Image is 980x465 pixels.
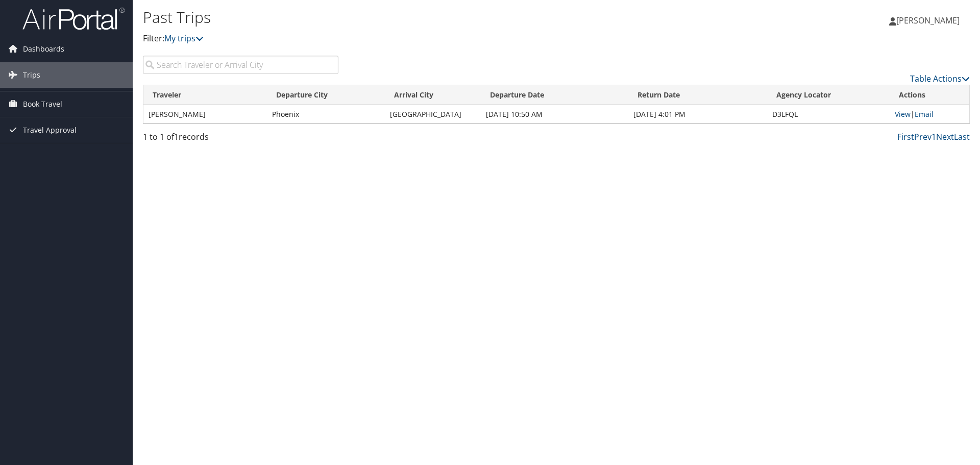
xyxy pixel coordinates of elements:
[385,85,481,105] th: Arrival City: activate to sort column ascending
[143,32,694,45] p: Filter:
[23,117,77,143] span: Travel Approval
[914,131,932,142] a: Prev
[889,5,970,36] a: [PERSON_NAME]
[22,7,125,31] img: airportal-logo.png
[932,131,936,142] a: 1
[23,62,40,88] span: Trips
[767,105,890,124] td: D3LFQL
[481,85,628,105] th: Departure Date: activate to sort column ascending
[628,85,767,105] th: Return Date: activate to sort column ascending
[143,85,267,105] th: Traveler: activate to sort column ascending
[174,131,179,142] span: 1
[897,131,914,142] a: First
[23,91,62,117] span: Book Travel
[896,15,960,26] span: [PERSON_NAME]
[143,105,267,124] td: [PERSON_NAME]
[23,36,64,62] span: Dashboards
[767,85,890,105] th: Agency Locator: activate to sort column ascending
[936,131,954,142] a: Next
[915,109,934,119] a: Email
[910,73,970,84] a: Table Actions
[267,105,385,124] td: Phoenix
[143,56,338,74] input: Search Traveler or Arrival City
[628,105,767,124] td: [DATE] 4:01 PM
[890,105,969,124] td: |
[954,131,970,142] a: Last
[385,105,481,124] td: [GEOGRAPHIC_DATA]
[895,109,911,119] a: View
[890,85,969,105] th: Actions
[164,33,204,44] a: My trips
[481,105,628,124] td: [DATE] 10:50 AM
[143,131,338,148] div: 1 to 1 of records
[267,85,385,105] th: Departure City: activate to sort column ascending
[143,7,694,28] h1: Past Trips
